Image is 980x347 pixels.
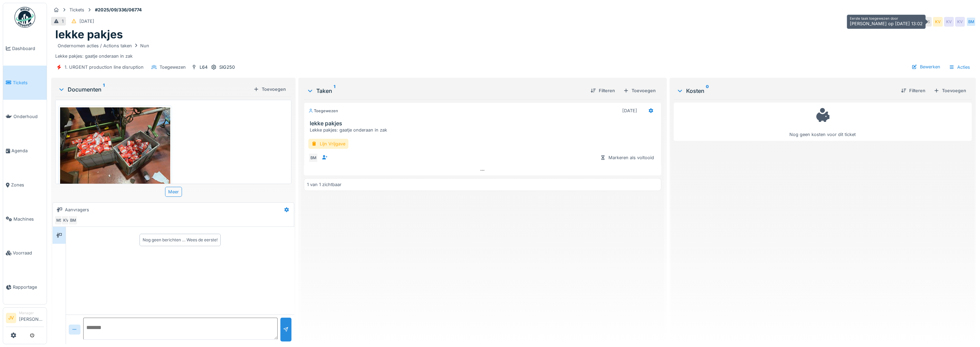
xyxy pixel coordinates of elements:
img: 2jzyo0jgw97mlononl275cmissnj [60,107,170,190]
h3: lekke pakjes [310,120,658,127]
span: Machines [13,216,44,222]
div: KV [61,215,71,225]
sup: 1 [334,87,335,95]
div: 1 [62,18,64,25]
div: Taken [307,87,585,95]
div: MS [922,17,932,27]
div: 1. URGENT production line disruption [65,64,144,70]
div: Filteren [898,86,928,95]
div: Toegewezen [160,64,186,70]
div: Nog geen kosten voor dit ticket [678,106,967,138]
sup: 0 [706,87,709,95]
div: Documenten [58,85,251,94]
a: JV Manager[PERSON_NAME] [6,310,44,327]
div: SIG250 [219,64,235,70]
div: Toevoegen [621,86,659,95]
li: [PERSON_NAME] [19,310,44,325]
a: Rapportage [3,270,47,304]
div: Lijn Vrijgave [308,139,348,149]
div: Meer [165,187,182,197]
div: Toegewezen [308,108,338,114]
div: MS [54,215,64,225]
div: [PERSON_NAME] op [DATE] 13:02 [850,20,923,27]
div: KV [933,17,943,27]
div: Bewerken [909,62,943,71]
div: BM [308,153,318,163]
div: [DATE] [622,107,637,114]
div: Lekke pakjes: gaatje onderaan in zak [310,127,658,133]
div: Toevoegen [251,85,289,94]
span: Zones [11,182,44,188]
a: Zones [3,168,47,202]
span: Onderhoud [13,113,44,120]
a: Agenda [3,134,47,168]
h6: Eerste taak toegewezen door [850,16,923,20]
span: Rapportage [13,284,44,290]
sup: 1 [103,85,105,94]
span: Dashboard [12,45,44,52]
a: Voorraad [3,236,47,270]
div: Markeren als voltooid [597,153,657,162]
a: Tickets [3,66,47,100]
div: 1 van 1 zichtbaar [307,181,342,188]
span: Agenda [11,147,44,154]
div: [DATE] [79,18,94,25]
div: L64 [200,64,208,70]
div: KV [944,17,954,27]
div: Nog geen berichten … Wees de eerste! [143,237,218,243]
div: BM [68,215,78,225]
div: Tickets [69,7,84,13]
div: BM [966,17,976,27]
strong: #2025/09/336/06774 [92,7,145,13]
div: Toevoegen [931,86,969,95]
span: Voorraad [13,250,44,256]
div: Ondernomen acties / Actions taken Nun [58,42,149,49]
li: JV [6,313,16,323]
div: Manager [19,310,44,316]
a: Onderhoud [3,100,47,134]
div: Filteren [588,86,618,95]
div: Kosten [676,87,895,95]
a: Machines [3,202,47,236]
h1: lekke pakjes [55,28,123,41]
a: Dashboard [3,31,47,66]
span: Tickets [13,79,44,86]
div: Lekke pakjes: gaatje onderaan in zak [55,41,972,59]
img: Badge_color-CXgf-gQk.svg [15,7,35,28]
div: Aanvragers [65,206,89,213]
div: KV [955,17,965,27]
div: Acties [946,62,973,72]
